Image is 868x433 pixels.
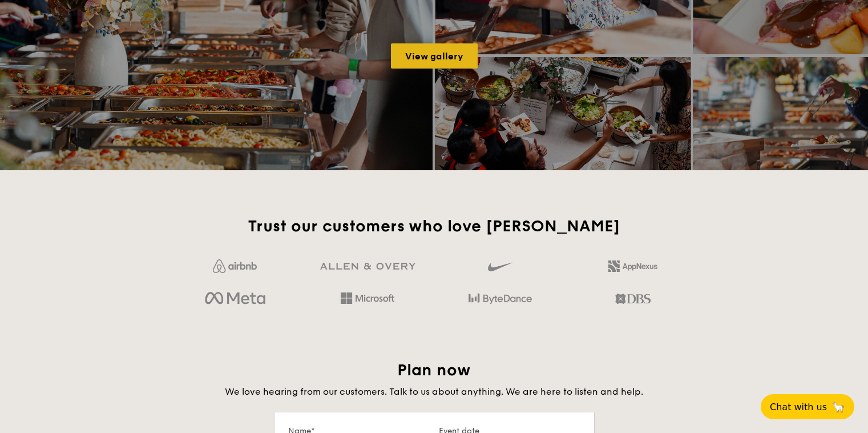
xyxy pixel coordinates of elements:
img: meta.d311700b.png [205,289,265,308]
span: Plan now [397,360,471,380]
img: 2L6uqdT+6BmeAFDfWP11wfMG223fXktMZIL+i+lTG25h0NjUBKOYhdW2Kn6T+C0Q7bASH2i+1JIsIulPLIv5Ss6l0e291fRVW... [608,260,657,272]
span: We love hearing from our customers. Talk to us about anything. We are here to listen and help. [225,386,643,397]
img: Jf4Dw0UUCKFd4aYAAAAASUVORK5CYII= [213,259,257,273]
button: Chat with us🦙 [761,394,854,419]
img: Hd4TfVa7bNwuIo1gAAAAASUVORK5CYII= [341,292,394,304]
img: bytedance.dc5c0c88.png [469,289,532,308]
a: View gallery [391,43,478,69]
span: 🦙 [831,400,845,414]
img: GRg3jHAAAAABJRU5ErkJggg== [320,263,415,270]
img: dbs.a5bdd427.png [615,289,650,308]
img: gdlseuq06himwAAAABJRU5ErkJggg== [488,257,512,276]
h2: Trust our customers who love [PERSON_NAME] [173,216,695,236]
span: Chat with us [770,402,827,412]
